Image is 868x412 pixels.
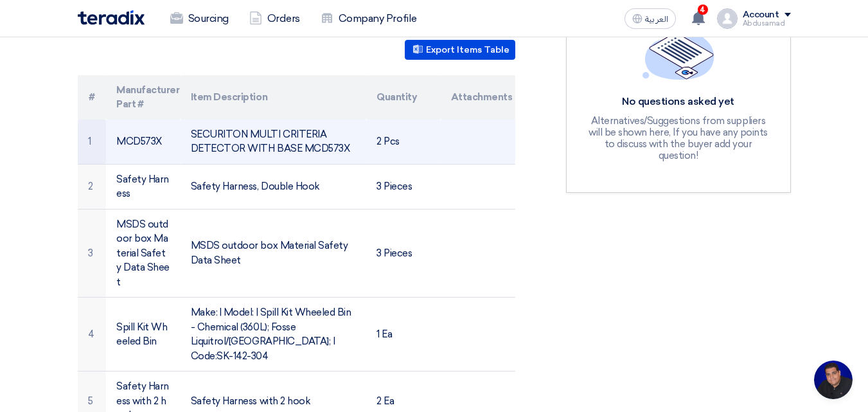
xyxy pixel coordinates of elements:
[78,164,107,209] td: 2
[698,4,708,15] span: 4
[743,20,791,27] div: Abdusamad
[310,4,427,33] a: Company Profile
[160,4,239,33] a: Sourcing
[106,298,181,372] td: Spill Kit Wheeled Bin
[366,209,441,298] td: 3 Pieces
[624,8,676,29] button: العربية
[78,75,107,120] th: #
[78,209,107,298] td: 3
[181,209,366,298] td: MSDS outdoor box Material Safety Data Sheet
[106,209,181,298] td: MSDS outdoor box Material Safety Data Sheet
[366,75,441,120] th: Quantity
[239,4,310,33] a: Orders
[78,298,107,372] td: 4
[366,120,441,165] td: 2 Pcs
[743,10,779,21] div: Account
[181,164,366,209] td: Safety Harness, Double Hook
[441,75,515,120] th: Attachments
[106,75,181,120] th: Manufacturer Part #
[78,10,145,25] img: Teradix logo
[717,8,738,29] img: profile_test.png
[78,120,107,165] td: 1
[181,120,366,165] td: SECURITON MULTI CRITERIA DETECTOR WITH BASE MCD573X
[366,164,441,209] td: 3 Pieces
[405,40,515,60] button: Export Items Table
[645,15,668,24] span: العربية
[585,95,772,109] div: No questions asked yet
[585,115,772,161] div: Alternatives/Suggestions from suppliers will be shown here, If you have any points to discuss wit...
[106,120,181,165] td: MCD573X
[642,19,714,80] img: empty_state_list.svg
[181,75,366,120] th: Item Description
[181,298,366,372] td: Make: | Model: | Spill Kit Wheeled Bin - Chemical (360L); Fosse Liquitrol/[GEOGRAPHIC_DATA]; I Co...
[106,164,181,209] td: Safety Harness
[366,298,441,372] td: 1 Ea
[814,361,853,399] div: Open chat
